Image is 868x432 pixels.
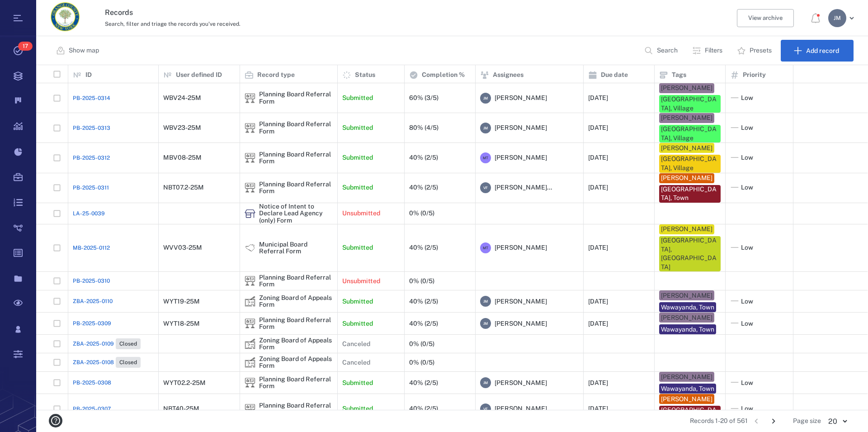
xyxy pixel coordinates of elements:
span: ZBA-2025-0108 [73,358,114,366]
a: PB-2025-0307 [73,405,111,413]
div: Municipal Board Referral Form [259,241,333,255]
img: icon Planning Board Referral Form [245,404,255,414]
p: Due date [601,71,628,80]
p: Record type [257,71,295,80]
div: Zoning Board of Appeals Form [245,338,255,349]
a: PB-2025-0311 [73,184,109,192]
p: Completion % [422,71,465,80]
span: 17 [18,42,33,51]
p: Submitted [342,183,373,192]
div: M T [480,152,491,163]
img: icon Zoning Board of Appeals Form [245,296,255,307]
div: [DATE] [588,320,608,327]
span: Low [741,94,753,103]
span: [PERSON_NAME]... [495,404,552,413]
img: icon Planning Board Referral Form [245,93,255,104]
p: Canceled [342,358,370,367]
div: Planning Board Referral Form [245,377,255,388]
p: Submitted [342,123,373,133]
a: MB-2025-0112 [73,244,110,252]
div: [PERSON_NAME] [661,373,712,382]
div: 0% (0/5) [409,359,434,366]
p: Submitted [342,243,373,252]
div: 40% (2/5) [409,380,438,386]
div: Planning Board Referral Form [259,181,333,195]
div: V F [480,182,491,193]
span: Low [741,153,753,162]
div: Notice of Intent to Declare Lead Agency (only) Form [245,208,255,219]
img: icon Zoning Board of Appeals Form [245,357,255,368]
div: [PERSON_NAME] [661,174,712,183]
div: J M [480,93,491,104]
a: PB-2025-0314 [73,94,110,102]
span: Low [741,379,753,388]
span: ZBA-2025-0110 [73,297,113,305]
img: icon Planning Board Referral Form [245,123,255,133]
p: Show map [69,46,99,55]
p: Presets [750,46,772,55]
img: icon Zoning Board of Appeals Form [245,338,255,349]
div: Planning Board Referral Form [245,123,255,133]
p: Submitted [342,94,373,103]
div: J M [480,318,491,329]
div: 0% (0/5) [409,210,434,217]
div: Planning Board Referral Form [259,317,333,331]
div: J M [828,9,846,27]
div: [GEOGRAPHIC_DATA], Town [661,406,719,423]
div: 60% (3/5) [409,95,439,101]
div: Zoning Board of Appeals Form [259,337,333,351]
div: Planning Board Referral Form [259,91,333,105]
div: 40% (2/5) [409,405,438,412]
div: MBV08-25M [163,154,202,161]
div: Notice of Intent to Declare Lead Agency (only) Form [259,203,333,224]
p: Filters [705,46,722,55]
p: Unsubmitted [342,277,380,286]
div: [DATE] [588,298,608,305]
div: WBV24-25M [163,95,201,101]
span: Low [741,123,753,133]
div: 40% (2/5) [409,244,438,251]
p: User defined ID [176,71,222,80]
a: PB-2025-0309 [73,319,111,328]
div: Zoning Board of Appeals Form [259,294,333,309]
div: 40% (2/5) [409,154,438,161]
span: [PERSON_NAME]... [495,183,552,192]
div: [GEOGRAPHIC_DATA], Village [661,155,719,172]
div: Planning Board Referral Form [259,402,333,416]
img: icon Planning Board Referral Form [245,318,255,329]
div: Zoning Board of Appeals Form [245,357,255,368]
p: Submitted [342,319,373,328]
div: [DATE] [588,184,608,191]
p: Unsubmitted [342,209,380,218]
span: LA-25-0039 [73,209,105,218]
div: Planning Board Referral Form [245,404,255,414]
div: J M [480,377,491,388]
a: PB-2025-0312 [73,154,110,162]
div: Planning Board Referral Form [259,376,333,390]
div: [DATE] [588,154,608,161]
img: icon Municipal Board Referral Form [245,242,255,253]
span: Low [741,183,753,192]
p: Submitted [342,297,373,306]
div: WYT19-25M [163,298,200,305]
button: Add record [781,40,854,62]
div: [PERSON_NAME] [661,144,712,153]
div: Wawayanda, Town [661,385,714,394]
p: ID [85,71,92,80]
div: NBT40-25M [163,405,199,412]
button: Presets [731,40,779,62]
div: [DATE] [588,95,608,101]
div: WVV03-25M [163,244,202,251]
a: PB-2025-0308 [73,379,111,387]
button: Filters [687,40,730,62]
div: [PERSON_NAME] [661,313,712,323]
button: help [45,410,66,431]
span: Low [741,243,753,252]
span: [PERSON_NAME] [495,379,547,388]
div: Zoning Board of Appeals Form [259,356,333,370]
button: JM [828,9,857,27]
